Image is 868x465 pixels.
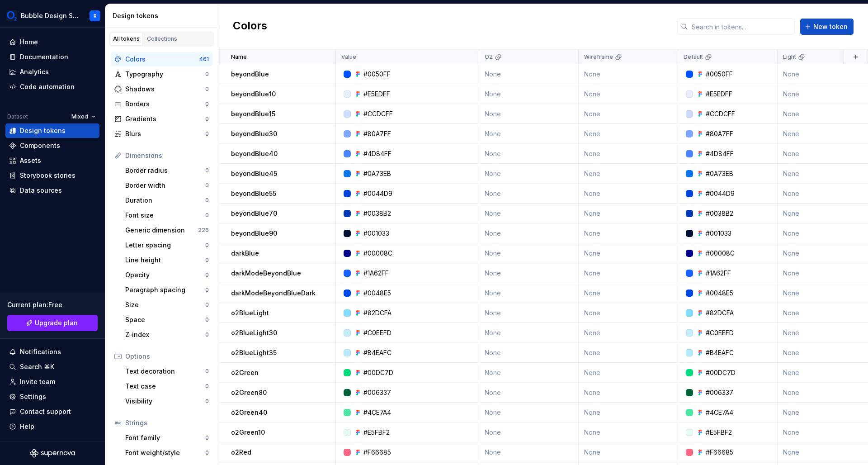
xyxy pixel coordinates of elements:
div: #E5EDFF [363,90,390,99]
td: None [479,323,579,343]
div: 0 [205,286,209,294]
div: 0 [205,449,209,456]
button: Bubble Design SystemR [2,6,103,25]
td: None [579,124,678,144]
a: Font family0 [122,431,212,445]
a: Home [5,35,99,49]
td: None [479,204,579,223]
a: Assets [5,153,99,168]
td: None [579,323,678,343]
td: None [579,263,678,283]
button: Search ⌘K [5,360,99,374]
div: Home [20,38,38,47]
div: Opacity [125,270,205,280]
p: Default [684,53,703,61]
div: 0 [205,398,209,405]
td: None [479,343,579,363]
td: None [479,184,579,204]
span: Upgrade plan [35,318,78,327]
div: 0 [205,85,209,93]
div: Contact support [20,407,71,416]
div: Design tokens [113,11,214,20]
td: None [479,243,579,263]
div: Storybook stories [20,171,75,180]
td: None [579,204,678,223]
div: #82DCFA [363,308,392,318]
p: beyondBlue40 [231,149,278,158]
td: None [479,383,579,403]
div: #006337 [706,388,733,397]
div: #0A73EB [363,169,391,178]
div: Analytics [20,67,49,76]
div: Dimensions [125,151,209,160]
p: Name [231,53,247,61]
p: O2 [485,53,493,61]
p: beyondBlue45 [231,169,277,178]
p: o2Green80 [231,388,267,397]
div: #E5EDFF [706,90,732,99]
td: None [579,84,678,104]
div: Typography [125,70,205,79]
div: 0 [205,182,209,189]
p: o2BlueLight [231,308,269,318]
div: All tokens [113,35,140,43]
img: 1a847f6c-1245-4c66-adf2-ab3a177fc91e.png [6,10,17,21]
div: #0050FF [706,70,733,79]
div: #0048E5 [706,289,733,298]
td: None [479,64,579,84]
div: Invite team [20,377,55,386]
div: 0 [205,331,209,338]
div: Data sources [20,186,62,195]
div: #E5FBF2 [706,428,732,437]
a: Storybook stories [5,168,99,183]
a: Text case0 [122,379,212,394]
td: None [579,303,678,323]
div: Components [20,141,60,150]
button: New token [800,19,854,35]
div: #80A7FF [706,129,733,138]
td: None [579,442,678,462]
p: Value [341,53,356,61]
div: 0 [205,271,209,279]
div: #00DC7D [363,368,393,377]
td: None [579,343,678,363]
a: Settings [5,389,99,404]
div: #00008C [706,249,735,258]
div: Generic dimension [125,226,198,235]
div: Search ⌘K [20,362,54,371]
td: None [579,422,678,442]
td: None [579,184,678,204]
a: Border radius0 [122,163,212,178]
p: darkModeBeyondBlue [231,269,301,278]
div: Space [125,315,205,324]
a: Visibility0 [122,394,212,408]
div: #C0EEFD [706,328,734,337]
td: None [579,223,678,243]
a: Border width0 [122,178,212,193]
div: #0A73EB [706,169,733,178]
div: 0 [205,197,209,204]
p: beyondBlue90 [231,229,277,238]
div: Assets [20,156,41,165]
div: 226 [198,227,209,234]
a: Z-index0 [122,327,212,342]
div: #1A62FF [706,269,731,278]
button: Mixed [67,110,99,123]
div: #F66685 [706,448,733,457]
a: Documentation [5,50,99,64]
span: New token [813,22,848,31]
div: #0044D9 [363,189,392,198]
td: None [579,283,678,303]
div: #80A7FF [363,129,391,138]
div: #00008C [363,249,392,258]
a: Data sources [5,183,99,198]
div: Z-index [125,330,205,339]
div: 0 [205,167,209,174]
div: 0 [205,368,209,375]
input: Search in tokens... [688,19,795,35]
td: None [579,403,678,422]
div: 0 [205,212,209,219]
div: 0 [205,115,209,123]
a: Size0 [122,298,212,312]
div: #82DCFA [706,308,734,318]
